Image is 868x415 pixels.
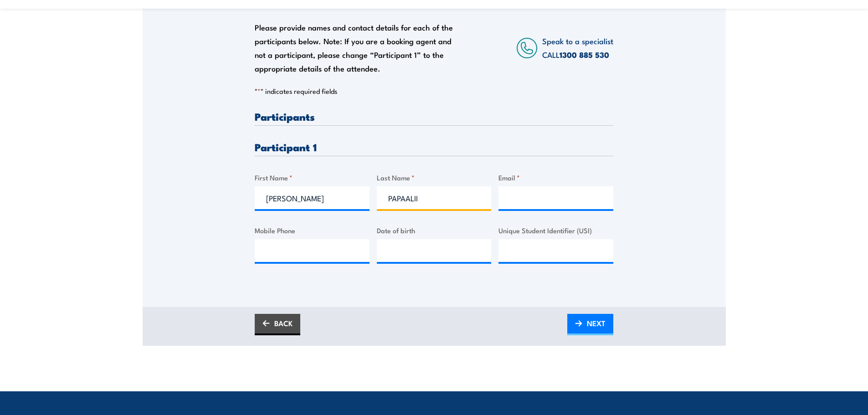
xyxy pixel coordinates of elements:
[377,172,492,183] label: Last Name
[255,225,370,236] label: Mobile Phone
[587,311,606,335] span: NEXT
[255,314,300,335] a: BACK
[377,225,492,236] label: Date of birth
[255,142,613,152] h3: Participant 1
[255,111,613,122] h3: Participants
[560,49,609,61] a: 1300 885 530
[567,314,613,335] a: NEXT
[255,87,613,96] p: " " indicates required fields
[498,172,613,183] label: Email
[255,20,462,75] div: Please provide names and contact details for each of the participants below. Note: If you are a b...
[498,225,613,236] label: Unique Student Identifier (USI)
[542,35,613,60] span: Speak to a specialist CALL
[255,172,370,183] label: First Name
